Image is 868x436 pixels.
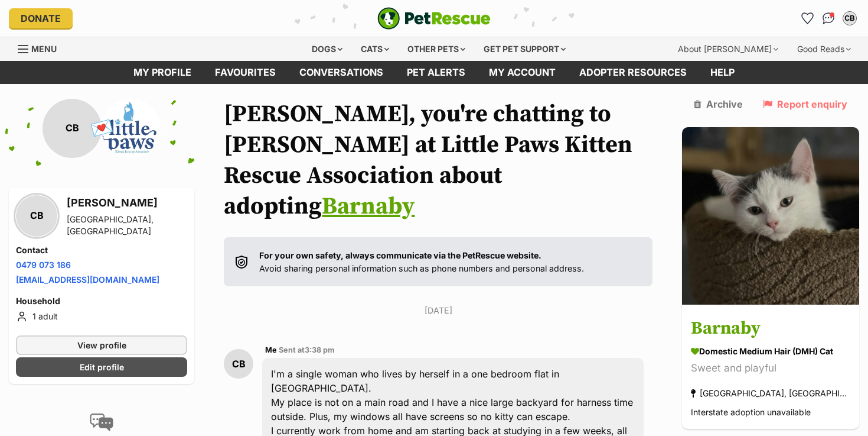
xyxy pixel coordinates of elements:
a: Menu [18,37,65,59]
span: Menu [31,44,57,54]
img: logo-e224e6f780fb5917bec1dbf3a21bbac754714ae5b6737aabdf751b685950b380.svg [377,7,491,30]
h3: Barnaby [691,315,850,342]
h4: Contact [16,244,187,256]
div: Domestic Medium Hair (DMH) Cat [691,345,850,357]
div: Dogs [304,37,351,61]
div: About [PERSON_NAME] [670,37,787,61]
div: Cats [353,37,397,61]
span: Edit profile [80,361,124,373]
a: Barnaby [322,192,415,221]
span: Interstate adoption unavailable [691,407,811,417]
div: Good Reads [789,37,859,61]
div: Other pets [399,37,474,61]
a: Donate [9,8,73,28]
ul: Account quick links [798,9,859,28]
a: View profile [16,335,187,355]
a: Help [699,61,746,84]
span: Sent at [279,345,335,354]
a: Favourites [203,61,288,84]
a: conversations [288,61,395,84]
p: [DATE] [224,304,652,316]
a: Barnaby Domestic Medium Hair (DMH) Cat Sweet and playful [GEOGRAPHIC_DATA], [GEOGRAPHIC_DATA] Int... [682,306,859,429]
div: Get pet support [475,37,574,61]
img: chat-41dd97257d64d25036548639549fe6c8038ab92f7586957e7f3b1b290dea8141.svg [823,12,835,24]
a: Conversations [819,9,838,28]
span: View profile [77,339,126,351]
a: Archive [694,99,743,109]
a: Favourites [798,9,817,28]
a: Report enquiry [763,99,847,109]
a: [EMAIL_ADDRESS][DOMAIN_NAME] [16,274,159,285]
a: PetRescue [377,7,491,30]
div: CB [43,99,102,158]
img: Little Paws Kitten Rescue Association profile pic [102,99,161,158]
img: Barnaby [682,127,859,305]
h3: [PERSON_NAME] [67,195,187,211]
span: 3:38 pm [305,345,335,354]
div: CB [224,349,253,379]
a: Edit profile [16,357,187,377]
p: Avoid sharing personal information such as phone numbers and personal address. [259,249,584,274]
span: Me [265,345,277,354]
span: 💌 [89,115,115,141]
div: CB [844,12,856,24]
h4: Household [16,295,187,307]
div: [GEOGRAPHIC_DATA], [GEOGRAPHIC_DATA] [691,385,850,401]
div: CB [16,195,57,237]
button: My account [840,9,859,28]
img: conversation-icon-4a6f8262b818ee0b60e3300018af0b2d0b884aa5de6e9bcb8d3d4eeb1a70a7c4.svg [90,414,113,431]
li: 1 adult [16,309,187,324]
strong: For your own safety, always communicate via the PetRescue website. [259,250,541,260]
div: Sweet and playful [691,360,850,376]
a: My profile [122,61,203,84]
a: Adopter resources [567,61,699,84]
a: Pet alerts [395,61,477,84]
a: My account [477,61,567,84]
a: 0479 073 186 [16,260,71,270]
div: [GEOGRAPHIC_DATA], [GEOGRAPHIC_DATA] [67,214,187,237]
h1: [PERSON_NAME], you're chatting to [PERSON_NAME] at Little Paws Kitten Rescue Association about ad... [224,99,652,222]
